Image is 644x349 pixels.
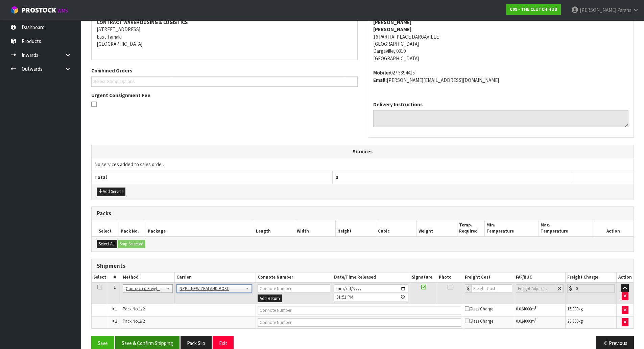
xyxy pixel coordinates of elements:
th: Total [92,171,332,184]
input: Connote Number [258,318,461,327]
td: m [514,317,565,329]
th: Action [616,272,634,282]
th: Photo [437,272,463,282]
th: Min. Temperature [484,220,539,236]
th: Pack No. [119,220,146,236]
small: WMS [57,7,68,14]
label: Urgent Consignment Fee [91,92,150,99]
th: Freight Cost [463,272,514,282]
th: Package [146,220,254,236]
th: Cubic [376,220,417,236]
span: Contracted Freight [126,285,164,293]
th: Action [593,220,634,236]
strong: [PERSON_NAME] [373,19,412,25]
td: kg [566,317,617,329]
td: Pack No. [121,317,256,329]
input: Freight Adjustment [516,284,556,293]
button: Ship Selected [118,240,145,248]
span: 23.000 [567,318,578,324]
th: Max. Temperature [539,220,593,236]
button: Add Service [97,188,125,196]
th: Method [121,272,175,282]
th: Weight [417,220,457,236]
td: kg [566,304,617,317]
h3: Shipments [97,263,628,269]
th: Height [335,220,376,236]
th: Width [295,220,335,236]
td: m [514,304,565,317]
a: C09 - THE CLUTCH HUB [506,4,561,15]
span: 1/2 [139,306,145,312]
span: 1 [115,306,117,312]
th: Signature [410,272,437,282]
td: Pack No. [121,304,256,317]
th: Carrier [175,272,256,282]
span: 1 [114,284,116,290]
button: Add Return [258,295,282,303]
th: Date/Time Released [332,272,410,282]
address: [STREET_ADDRESS] East Tamaki [GEOGRAPHIC_DATA] [97,19,352,48]
img: cube-alt.png [10,6,19,14]
input: Connote Number [258,284,330,293]
label: Combined Orders [91,67,132,74]
th: Select [92,272,108,282]
sup: 3 [535,305,536,310]
span: 2 [115,318,117,324]
span: 15.000 [567,306,578,312]
th: Select [92,220,119,236]
span: Paraha [617,7,631,13]
th: Services [92,145,634,158]
strong: CONTRACT WAREHOUSING & LOGISTICS [97,19,188,25]
span: Glass Charge [465,318,493,324]
label: Delivery Instructions [373,101,423,108]
input: Freight Cost [471,284,512,293]
span: Glass Charge [465,306,493,312]
th: # [108,272,121,282]
address: 027 5394415 [PERSON_NAME][EMAIL_ADDRESS][DOMAIN_NAME] [373,69,629,84]
input: Freight Charge [574,284,615,293]
span: 0.024000 [516,318,531,324]
input: Connote Number [258,306,461,314]
th: FAF/RUC [514,272,565,282]
span: NZP - NEW ZEALAND POST [180,285,242,293]
th: Length [254,220,295,236]
strong: email [373,77,387,83]
th: Freight Charge [566,272,617,282]
span: [PERSON_NAME] [580,7,616,13]
span: 0.024000 [516,306,531,312]
sup: 3 [535,318,536,322]
th: Temp. Required [457,220,484,236]
span: 2/2 [139,318,145,324]
strong: mobile [373,69,390,76]
address: 16 PARITAI PLACE DARGAVILLE [GEOGRAPHIC_DATA] Dargaville, 0310 [GEOGRAPHIC_DATA] [373,19,629,62]
span: ProStock [22,6,56,15]
button: Select All [97,240,117,248]
th: Connote Number [256,272,332,282]
span: 0 [335,174,338,180]
h3: Packs [97,210,628,217]
strong: [PERSON_NAME] [373,26,412,32]
strong: C09 - THE CLUTCH HUB [510,6,557,12]
td: No services added to sales order. [92,158,634,171]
